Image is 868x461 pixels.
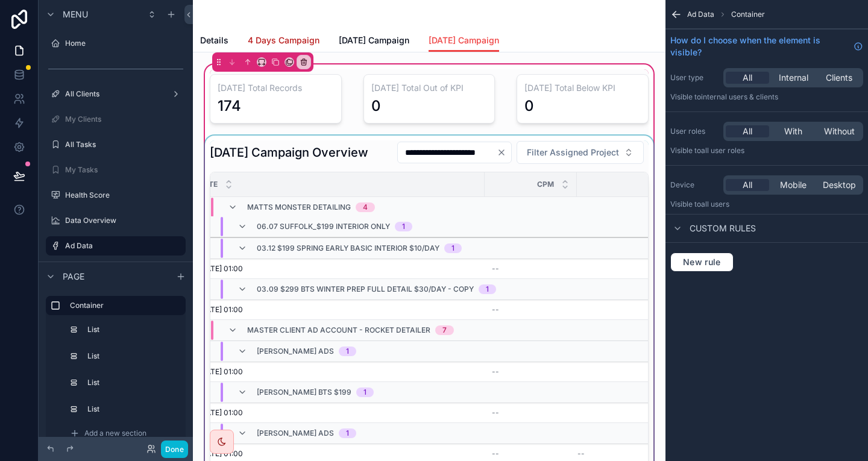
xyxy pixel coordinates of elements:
span: Details [200,34,228,46]
a: 4 Days Campaign [248,30,319,54]
span: 06.07 Suffolk_$199 Interior Only [257,222,390,231]
p: Visible to [670,146,863,155]
span: [DATE] Campaign [339,34,409,46]
div: 7 [442,325,447,335]
span: 03.09 $299 BTS Winter Prep Full Detail $30/day - Copy [257,284,474,294]
button: Done [161,441,188,458]
label: My Tasks [65,165,183,175]
a: My Clients [46,110,186,129]
p: Visible to [670,199,863,209]
div: 1 [451,243,454,253]
span: 4 Days Campaign [248,34,319,46]
a: [DATE] Campaign [339,30,409,54]
span: Clients [826,72,852,84]
label: List [87,404,178,414]
div: 1 [346,428,349,438]
span: Container [731,10,765,19]
span: [PERSON_NAME] Ads [257,347,334,356]
div: 1 [363,387,366,397]
span: 03.12 $199 Spring Early Basic Interior $10/day [257,243,439,253]
label: User roles [670,127,719,136]
span: New rule [678,257,726,268]
span: With [784,125,802,137]
label: Container [70,301,176,310]
label: Ad Data [65,241,178,251]
span: [PERSON_NAME] BTS $199 [257,387,351,397]
div: scrollable content [39,290,193,437]
span: All [743,72,752,84]
div: 4 [363,202,368,212]
span: All [743,179,752,191]
label: List [87,325,178,334]
a: Home [46,34,186,53]
div: 1 [346,347,349,356]
label: Home [65,39,183,48]
label: Health Score [65,190,183,200]
span: Matts Monster Detailing [247,202,351,212]
span: Custom rules [690,222,756,234]
span: All user roles [701,146,744,155]
label: Data Overview [65,216,183,225]
a: All Tasks [46,135,186,154]
span: [DATE] Campaign [429,34,499,46]
span: Without [824,125,855,137]
span: Internal [779,72,808,84]
label: List [87,351,178,361]
label: Device [670,180,719,190]
a: How do I choose when the element is visible? [670,34,863,58]
div: 1 [486,284,489,294]
label: List [87,378,178,387]
a: All Clients [46,84,186,104]
span: Page [63,271,84,283]
label: All Clients [65,89,166,99]
a: My Tasks [46,160,186,180]
button: New rule [670,252,734,272]
p: Visible to [670,92,863,102]
span: How do I choose when the element is visible? [670,34,849,58]
label: User type [670,73,719,83]
span: Menu [63,8,88,20]
label: All Tasks [65,140,183,149]
span: [PERSON_NAME] Ads [257,428,334,438]
a: Health Score [46,186,186,205]
span: Desktop [823,179,856,191]
a: Data Overview [46,211,186,230]
a: [DATE] Campaign [429,30,499,52]
span: CPM [537,180,554,189]
a: Ad Data [46,236,186,256]
span: all users [701,199,729,209]
a: Details [200,30,228,54]
span: Ad Data [687,10,714,19]
span: Internal users & clients [701,92,778,101]
span: All [743,125,752,137]
label: My Clients [65,114,183,124]
span: Master Client Ad Account - Rocket Detailer [247,325,430,335]
div: 1 [402,222,405,231]
span: Mobile [780,179,807,191]
span: Add a new section [84,428,146,438]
